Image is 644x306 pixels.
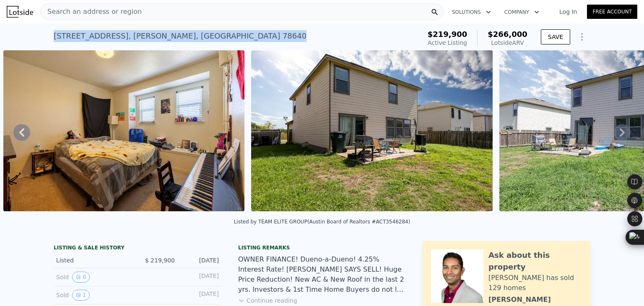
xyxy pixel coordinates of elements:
div: [STREET_ADDRESS] , [PERSON_NAME] , [GEOGRAPHIC_DATA] 78640 [54,30,306,42]
button: View historical data [72,290,90,301]
div: Ask about this property [488,249,582,273]
div: OWNER FINANCE! Dueno-a-Dueno! 4.25% Interest Rate! [PERSON_NAME] SAYS SELL! Huge Price Reduction!... [238,254,406,295]
img: Sale: 169650324 Parcel: 96202788 [251,50,493,211]
div: Listed by TEAM ELITE GROUP (Austin Board of Realtors #ACT3546284) [234,219,410,225]
span: $ 219,900 [145,257,175,264]
span: $266,000 [488,30,527,39]
div: Listed [56,256,131,265]
button: Continue reading [238,296,297,305]
a: Free Account [587,5,637,19]
span: $219,900 [428,30,467,39]
div: [DATE] [182,256,219,265]
div: Sold [56,290,131,301]
div: Sold [56,272,131,283]
div: [PERSON_NAME] has sold 129 homes [488,273,582,293]
button: Company [498,5,546,20]
img: Sale: 169650324 Parcel: 96202788 [3,50,245,211]
img: Lotside [7,6,33,18]
div: Lotside ARV [488,39,527,47]
button: Solutions [445,5,498,20]
button: SAVE [541,29,570,44]
button: Show Options [574,29,590,45]
div: LISTING & SALE HISTORY [54,244,221,253]
span: Active Listing [428,39,467,46]
div: [DATE] [182,290,219,301]
span: Search an address or region [41,7,142,17]
a: Log In [549,8,587,16]
div: Listing remarks [238,244,406,251]
button: View historical data [72,272,90,283]
div: [DATE] [182,272,219,283]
